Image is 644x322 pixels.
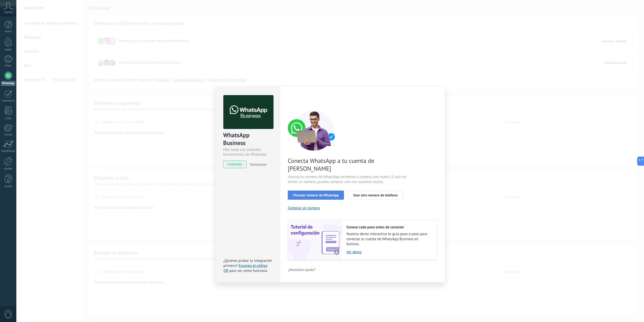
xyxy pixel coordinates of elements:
[4,11,12,14] span: Cuenta
[346,250,432,255] a: Ver demo
[223,95,273,129] img: logo_main.png
[346,225,432,230] h2: Conoce cada paso antes de conectar
[250,162,267,167] span: Desinstalar
[1,48,16,51] div: Leads
[1,185,16,188] div: Ayuda
[223,147,273,157] div: Más leads con potentes herramientas de WhatsApp
[288,266,316,273] button: ¿Necesitas ayuda?
[346,232,432,247] span: Nuestra demo interactiva te guía paso a paso para conectar tu cuenta de WhatsApp Business en Kommo.
[1,99,16,102] div: Calendario
[248,161,267,168] button: Desinstalar
[1,30,16,33] div: Panel
[1,64,16,67] div: Chats
[1,81,15,86] div: WhatsApp
[293,193,339,197] span: Vincular número de WhatsApp
[288,268,315,271] span: ¿Necesitas ayuda?
[1,117,16,120] div: Listas
[353,193,397,197] span: Usar otro número de teléfono
[223,161,246,168] span: instalado
[223,263,267,273] a: Escanea el código QR
[348,191,403,200] button: Usar otro número de teléfono
[1,133,16,136] div: Correo
[223,131,273,147] div: WhatsApp Business
[288,206,320,210] button: Comprar un número
[288,157,408,172] span: Conecta WhatsApp a tu cuenta de [PERSON_NAME]
[1,167,16,170] div: Ajustes
[288,110,341,151] img: connect number
[288,191,344,200] button: Vincular número de WhatsApp
[223,258,272,268] span: ¿Quieres probar la integración primero?
[288,174,408,185] span: Vincula tu número de WhatsApp existente o conecta uno nuevo. Si aún no tienes un número, puedes c...
[229,268,268,273] span: para ver cómo funciona.
[1,150,16,153] div: Estadísticas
